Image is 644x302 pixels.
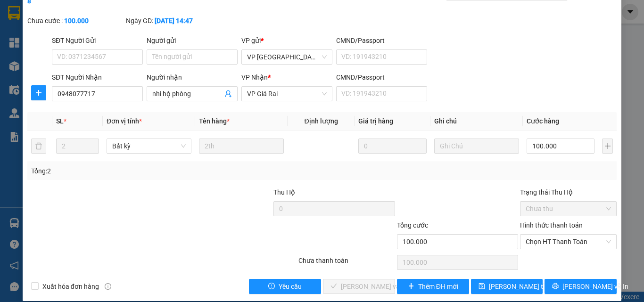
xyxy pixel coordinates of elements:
[304,117,338,125] span: Định lượng
[247,87,327,101] span: VP Giá Rai
[247,50,327,64] span: VP Sài Gòn
[279,281,302,292] span: Yêu cầu
[418,281,458,292] span: Thêm ĐH mới
[268,283,275,290] span: exclamation-circle
[224,90,232,98] span: user-add
[31,166,249,176] div: Tổng: 2
[273,188,295,196] span: Thu Hộ
[520,221,583,229] label: Hình thức thanh toán
[479,283,485,290] span: save
[126,16,223,26] div: Ngày GD:
[54,46,62,54] span: phone
[31,139,46,154] button: delete
[526,235,611,249] span: Chọn HT Thanh Toán
[562,281,628,292] span: [PERSON_NAME] và In
[155,17,193,24] b: [DATE] 14:47
[408,283,414,290] span: plus
[358,117,393,125] span: Giá trị hàng
[545,279,617,294] button: printer[PERSON_NAME] và In
[552,283,559,290] span: printer
[32,89,46,97] span: plus
[107,117,142,125] span: Đơn vị tính
[27,16,124,26] div: Chưa cước :
[54,6,102,18] b: TRÍ NHÂN
[105,283,111,290] span: info-circle
[64,17,89,24] b: 100.000
[434,139,519,154] input: Ghi Chú
[4,44,180,56] li: 0983 44 7777
[336,72,427,82] div: CMND/Passport
[526,202,611,216] span: Chưa thu
[430,112,523,131] th: Ghi chú
[397,279,469,294] button: plusThêm ĐH mới
[527,117,559,125] span: Cước hàng
[199,139,284,154] input: VD: Bàn, Ghế
[39,281,103,292] span: Xuất hóa đơn hàng
[602,139,613,154] button: plus
[52,72,143,82] div: SĐT Người Nhận
[147,35,238,46] div: Người gửi
[31,85,46,100] button: plus
[249,279,321,294] button: exclamation-circleYêu cầu
[241,73,268,81] span: VP Nhận
[520,187,617,197] div: Trạng thái Thu Hộ
[4,70,184,86] b: GỬI : VP [GEOGRAPHIC_DATA]
[54,23,62,30] span: environment
[489,281,564,292] span: [PERSON_NAME] thay đổi
[56,117,64,125] span: SL
[4,21,180,44] li: [STREET_ADDRESS][PERSON_NAME]
[112,139,186,153] span: Bất kỳ
[52,35,143,46] div: SĐT Người Gửi
[471,279,543,294] button: save[PERSON_NAME] thay đổi
[241,35,332,46] div: VP gửi
[336,35,427,46] div: CMND/Passport
[397,221,428,229] span: Tổng cước
[323,279,395,294] button: check[PERSON_NAME] và Giao hàng
[297,255,396,272] div: Chưa thanh toán
[358,139,426,154] input: 0
[147,72,238,82] div: Người nhận
[199,117,230,125] span: Tên hàng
